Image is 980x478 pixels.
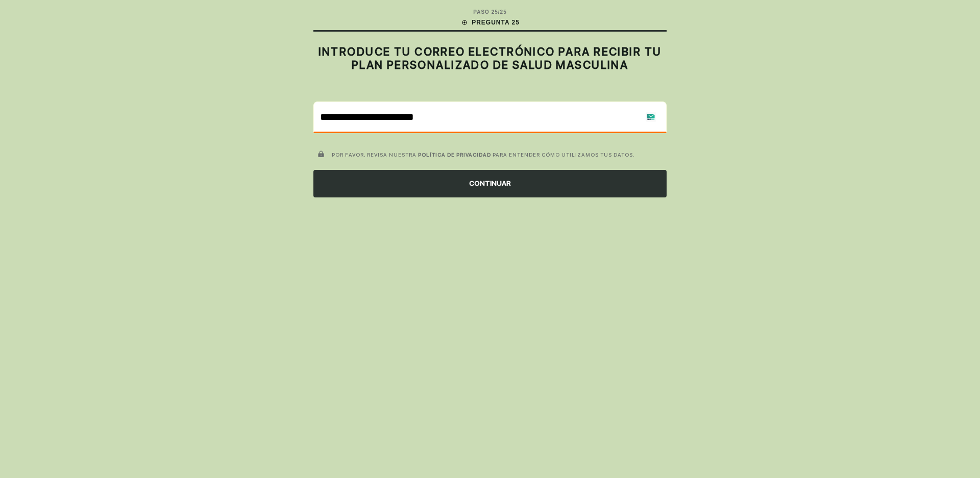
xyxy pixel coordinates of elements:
div: PASO 25 / 25 [473,8,506,16]
span: POR FAVOR, REVISA NUESTRA PARA ENTENDER CÓMO UTILIZAMOS TUS DATOS. [332,152,635,158]
a: POLÍTICA DE PRIVACIDAD [418,152,491,158]
div: CONTINUAR [313,170,667,197]
div: PREGUNTA 25 [460,18,520,27]
h2: INTRODUCE TU CORREO ELECTRÓNICO PARA RECIBIR TU PLAN PERSONALIZADO DE SALUD MASCULINA [313,45,667,72]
